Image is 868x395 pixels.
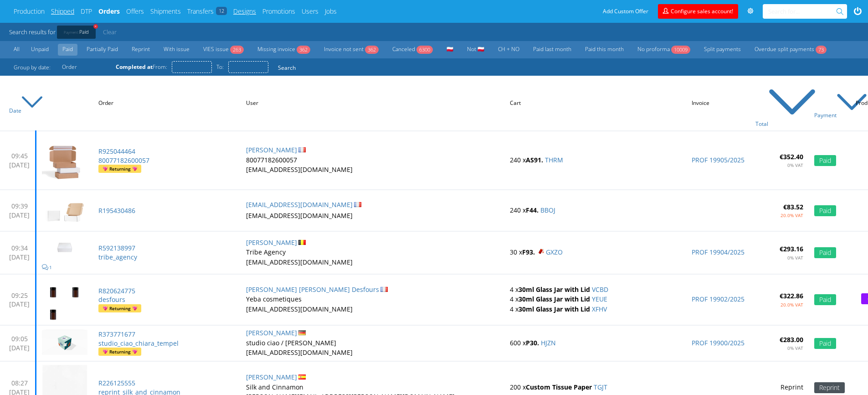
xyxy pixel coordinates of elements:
strong: 30ml Glass Jar with Lid [519,285,590,294]
a: Orders [98,7,120,16]
a: Paid [814,294,836,305]
strong: €293.16 [780,244,803,253]
a: PROF 19902/2025 [692,295,745,303]
a: Paid [814,205,836,216]
p: 4 x [510,295,681,304]
span: 6300 [416,46,433,54]
img: fr-79a39793efbf8217efbbc840e1b2041fe995363a5f12f0c01dd4d1462e5eb842.png [354,202,361,207]
strong: €283.00 [780,335,803,344]
th: User [241,76,504,131]
a: Reprint [814,382,845,393]
a: GXZO [546,248,563,256]
a: R373771677studio_ciao_chiara_tempel [98,330,235,348]
a: Missing invoice362 [253,44,315,56]
a: Configure sales account! [658,4,738,19]
a: Order [57,62,82,73]
a: Paid last month [529,44,576,56]
a: Add Custom Offer [598,4,653,19]
a: Partially Paid [82,44,123,56]
a: R592138997tribe_agency [98,244,235,261]
span: whitelabel@packhelp.com [246,200,353,209]
a: Unpaid [26,44,53,56]
a: Paid [814,338,836,349]
a: VIES issue263 [199,44,248,56]
span: Completed at [116,63,153,71]
img: fr-79a39793efbf8217efbbc840e1b2041fe995363a5f12f0c01dd4d1462e5eb842.png [298,147,306,152]
strong: F93. [522,248,535,256]
p: [EMAIL_ADDRESS][DOMAIN_NAME] [246,258,499,267]
a: BBOJ [540,206,555,214]
a: YEUE [592,295,607,303]
a: Returning [98,165,141,173]
a: All [9,44,24,55]
a: Not 🇵🇱 [462,44,489,56]
span: 263 [230,46,244,54]
p: 20.0% VAT [755,301,803,308]
p: [EMAIL_ADDRESS][DOMAIN_NAME] [246,348,499,357]
span: Ewa Prus [246,373,297,381]
strong: Custom Tissue Paper [526,383,592,391]
strong: €83.52 [783,203,803,211]
p: R592138997 [98,244,235,253]
a: [EMAIL_ADDRESS][DOMAIN_NAME] [246,200,353,209]
p: 4 x [510,305,681,314]
span: ostro__f93__tribe_agency__GXZO [537,248,546,255]
span: Returning [101,304,139,312]
a: Overdue split payments73 [750,44,831,56]
p: 09:34 [DATE] [9,244,30,261]
strong: 30ml Glass Jar with Lid [519,295,590,303]
a: With issue [159,44,194,56]
span: Returning [101,348,139,356]
th: Order [93,76,241,131]
p: 0% VAT [755,162,803,168]
a: [PERSON_NAME] [PERSON_NAME] Desfours [246,285,379,294]
a: Promotions [262,7,295,16]
a: Split payments [699,44,745,56]
a: Total [755,120,816,128]
a: XFHV [592,305,607,313]
a: Returning [98,304,141,313]
button: Search [273,61,301,73]
p: 80077182600057 [98,156,235,165]
p: 240 x [510,156,681,165]
a: DTP [81,7,92,16]
a: PROF 19904/2025 [692,248,745,256]
img: be-45f75a63fadde9018fa5698884c7fb0b2788e8f72ee1f405698b872d59674262.png [298,240,306,245]
a: Paid [58,44,77,56]
p: [EMAIL_ADDRESS][DOMAIN_NAME] [246,211,499,220]
span: To: [212,61,228,73]
a: Offers [126,7,144,16]
a: R195430486 [98,206,235,215]
p: Reprint [755,383,803,392]
strong: €322.86 [780,291,803,300]
a: Returning [98,348,141,356]
input: Search for... [768,4,838,19]
span: Payment: [64,30,79,35]
strong: P30. [526,338,539,347]
p: 09:25 [DATE] [9,291,30,309]
a: R92504446480077182600057 [98,147,235,165]
a: Paid [814,247,836,258]
a: PROF 19900/2025 [692,338,745,347]
a: HJZN [541,338,556,347]
p: R226125555 [98,379,235,388]
p: studio_ciao_chiara_tempel [98,339,235,348]
p: studio ciao / [PERSON_NAME] [246,338,383,348]
a: CH + NO [493,44,524,56]
p: Silk and Cinnamon [246,383,383,392]
p: 0% VAT [755,345,803,351]
th: Invoice [686,76,750,131]
a: [PERSON_NAME] [246,238,297,247]
strong: €352.40 [780,152,803,161]
span: Chiara Tempel [246,328,297,337]
a: PROF 19905/2025 [692,156,745,164]
img: 136759-pp-dark-brown-glass-jar-black-lid-30-ml.png [42,300,64,322]
span: Anne Claire Desfours [246,285,379,294]
a: R820624775desfours [98,286,235,304]
span: Configure sales account! [671,7,733,15]
p: desfours [98,295,235,304]
span: Jeanne Degand [246,238,297,247]
span: 362 [297,46,310,54]
img: 190948-18-da-63-ae-6-ece-4-f-5-b-9-a-05-7-b-69528-a-72-a-4.png [42,134,87,187]
span: 362 [365,46,379,54]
